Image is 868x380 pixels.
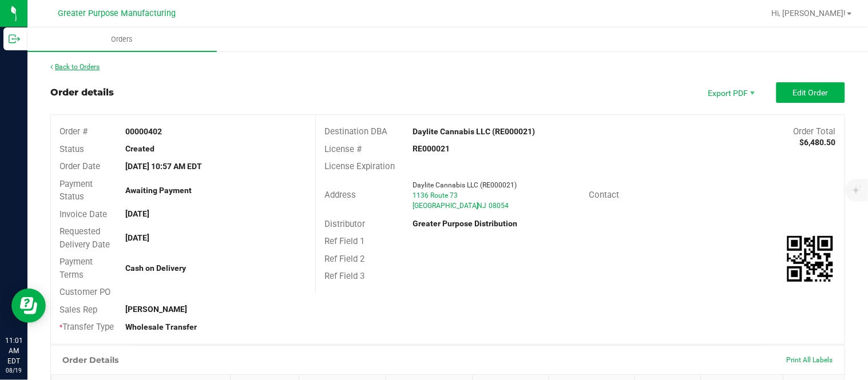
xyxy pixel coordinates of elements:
span: Ref Field 2 [324,254,364,264]
h1: Order Details [62,355,118,365]
span: Customer PO [60,287,110,297]
p: 08/19 [5,366,22,375]
strong: Created [126,144,155,153]
span: Orders [96,34,148,45]
span: Invoice Date [60,209,107,219]
span: Status [60,144,84,154]
span: Order Total [794,126,836,137]
strong: Greater Purpose Distribution [413,219,517,228]
span: Address [324,190,356,200]
span: NJ [477,202,486,210]
strong: RE000021 [413,144,450,153]
div: Order details [50,86,114,99]
strong: [DATE] 10:57 AM EDT [126,162,203,171]
span: Destination DBA [324,126,387,137]
strong: Wholesale Transfer [126,322,197,331]
iframe: Resource center [11,289,46,323]
span: 08054 [489,202,509,210]
span: Distributor [324,219,365,229]
strong: [DATE] [126,233,150,242]
span: Payment Status [60,179,93,202]
span: License Expiration [324,161,395,171]
span: Greater Purpose Manufacturing [58,9,176,18]
strong: 00000402 [126,127,162,136]
span: Requested Delivery Date [60,226,110,250]
strong: $6,480.50 [800,138,836,147]
a: Back to Orders [50,63,100,71]
strong: Awaiting Payment [126,186,192,195]
span: Print All Labels [787,356,833,364]
a: Orders [27,27,217,51]
li: Export PDF [696,82,765,103]
span: 1136 Route 73 [413,191,458,199]
span: , [476,202,477,210]
span: Order Date [60,161,100,171]
span: Order # [60,126,88,137]
strong: [DATE] [126,209,150,218]
span: Edit Order [793,88,829,97]
qrcode: 00000402 [787,236,833,282]
p: 11:01 AM EDT [5,335,22,366]
span: Daylite Cannabis LLC (RE000021) [413,181,517,189]
span: Transfer Type [60,322,114,332]
button: Edit Order [776,82,845,103]
span: Hi, [PERSON_NAME]! [772,9,846,18]
span: Contact [589,190,619,200]
strong: [PERSON_NAME] [126,305,188,314]
span: Ref Field 3 [324,271,364,281]
strong: Daylite Cannabis LLC (RE000021) [413,127,535,136]
strong: Cash on Delivery [126,263,187,273]
span: Sales Rep [60,305,97,315]
img: Scan me! [787,236,833,282]
inline-svg: Outbound [9,33,20,45]
span: Ref Field 1 [324,236,364,246]
span: Payment Terms [60,257,93,280]
span: License # [324,144,362,154]
span: [GEOGRAPHIC_DATA] [413,202,478,210]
